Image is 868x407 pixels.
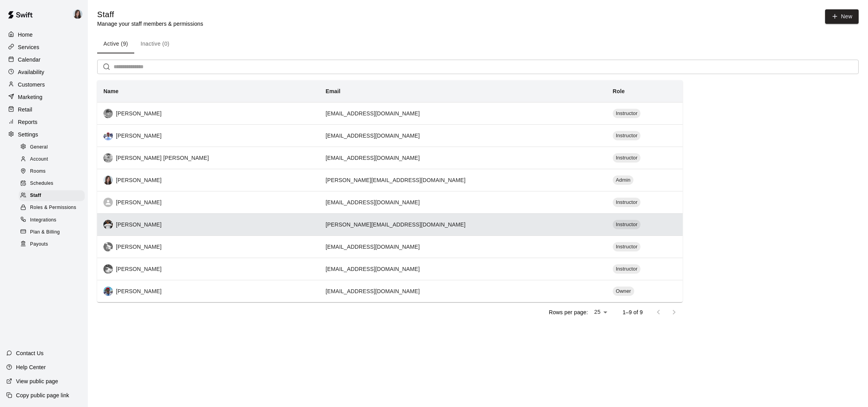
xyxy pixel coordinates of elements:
a: Calendar [6,54,82,65]
div: [PERSON_NAME] [103,220,313,229]
span: Staff [30,192,41,200]
td: [PERSON_NAME][EMAIL_ADDRESS][DOMAIN_NAME] [319,213,607,235]
a: Settings [6,129,82,140]
table: simple table [97,80,683,302]
div: Payouts [19,239,85,250]
p: Availability [18,68,44,76]
img: 4bfe3386-7ebb-4cd4-8ceb-9908ecf6e5b8%2F5d73804e-e6b2-4596-a283-653a48b3f0c7_image-1754937814913 [103,287,113,296]
a: Payouts [19,238,88,250]
span: Integrations [30,216,57,224]
p: Settings [18,131,38,138]
div: [PERSON_NAME] [103,287,313,296]
div: Rooms [19,166,85,177]
p: Manage your staff members & permissions [97,20,203,28]
a: Account [19,153,88,165]
p: Home [18,31,33,39]
b: Email [325,88,340,94]
span: Instructor [613,265,641,273]
div: Plan & Billing [19,227,85,238]
b: Name [103,88,119,94]
div: Instructor [613,109,641,118]
span: Payouts [30,241,48,248]
span: Schedules [30,180,53,188]
span: Rooms [30,168,46,175]
p: Retail [18,106,32,113]
a: New [825,9,859,24]
span: Instructor [613,132,641,140]
img: 4bfe3386-7ebb-4cd4-8ceb-9908ecf6e5b8%2F89be598b-b393-4dd1-bb70-507f2be8206f_image-1754937967989 [103,175,113,185]
p: Calendar [18,56,41,64]
td: [EMAIL_ADDRESS][DOMAIN_NAME] [319,235,607,258]
h5: Staff [97,9,203,20]
a: Schedules [19,178,88,190]
p: Rows per page: [549,308,588,316]
a: Roles & Permissions [19,202,88,214]
div: Account [19,154,85,165]
div: Instructor [613,220,641,229]
p: Customers [18,81,45,88]
div: Marketing [6,91,82,103]
div: [PERSON_NAME] [103,131,313,140]
button: Active (9) [97,35,134,53]
p: Marketing [18,93,43,101]
p: Reports [18,118,37,126]
td: [EMAIL_ADDRESS][DOMAIN_NAME] [319,147,607,169]
a: Rooms [19,166,88,178]
a: General [19,141,88,153]
p: 1–9 of 9 [623,308,643,316]
button: Inactive (0) [134,35,176,53]
div: [PERSON_NAME] [103,198,313,207]
div: Admin [613,175,634,185]
a: Staff [19,190,88,202]
span: Instructor [613,221,641,228]
a: Plan & Billing [19,226,88,238]
img: 4bfe3386-7ebb-4cd4-8ceb-9908ecf6e5b8%2F84342d52-38ae-4812-8ac3-b43fe5e00356_image-1754938069030 [103,264,113,274]
td: [EMAIL_ADDRESS][DOMAIN_NAME] [319,102,607,124]
span: Instructor [613,199,641,206]
div: Integrations [19,215,85,226]
td: [EMAIL_ADDRESS][DOMAIN_NAME] [319,280,607,302]
div: [PERSON_NAME] [103,175,313,185]
div: Owner [613,287,634,296]
div: [PERSON_NAME] [PERSON_NAME] [103,153,313,163]
div: Instructor [613,242,641,251]
div: Instructor [613,264,641,274]
p: Contact Us [16,349,44,357]
span: Owner [613,288,634,295]
p: Help Center [16,363,46,371]
div: Roles & Permissions [19,202,85,213]
a: Availability [6,66,82,78]
div: [PERSON_NAME] [103,109,313,118]
a: Services [6,41,82,53]
div: Renee Ramos [71,6,88,22]
p: View public page [16,377,58,385]
span: General [30,143,48,151]
img: Renee Ramos [73,9,82,19]
td: [EMAIL_ADDRESS][DOMAIN_NAME] [319,124,607,147]
td: [EMAIL_ADDRESS][DOMAIN_NAME] [319,258,607,280]
img: 4bfe3386-7ebb-4cd4-8ceb-9908ecf6e5b8%2F3f46812a-ad50-49e9-a88f-4c200631b01e_image-1754938024924 [103,220,113,229]
div: Staff [19,190,85,201]
span: Instructor [613,110,641,117]
div: Retail [6,104,82,115]
a: Reports [6,116,82,128]
span: Instructor [613,154,641,162]
div: [PERSON_NAME] [103,242,313,251]
img: 4bfe3386-7ebb-4cd4-8ceb-9908ecf6e5b8%2Fced55d4c-9d4e-43cc-a4ff-948369484636_image-1755294526665 [103,109,113,118]
div: 25 [591,306,610,318]
div: Customers [6,79,82,90]
a: Integrations [19,214,88,226]
span: Account [30,156,48,163]
img: 4bfe3386-7ebb-4cd4-8ceb-9908ecf6e5b8%2Fd3d02e8e-9a9d-4f65-9532-b5daa4a320aa_image-1754938268430 [103,153,113,163]
span: Admin [613,177,634,184]
td: [PERSON_NAME][EMAIL_ADDRESS][DOMAIN_NAME] [319,169,607,191]
div: Schedules [19,178,85,189]
div: Instructor [613,198,641,207]
a: Home [6,29,82,41]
